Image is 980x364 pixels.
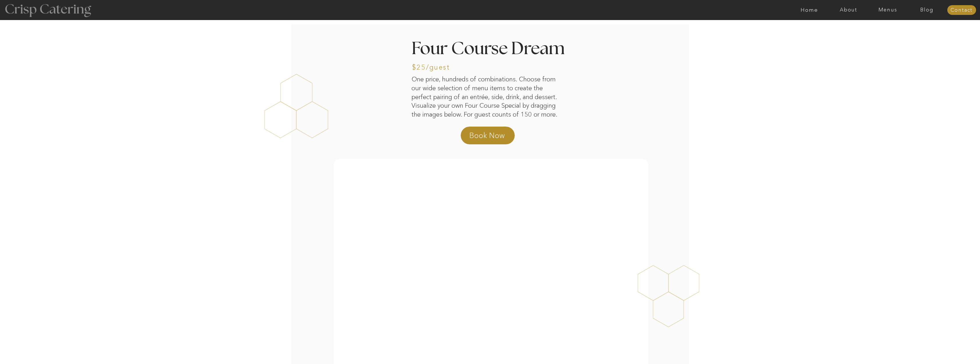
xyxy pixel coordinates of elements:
[411,75,563,112] p: One price, hundreds of combinations. Choose from our wide selection of menu items to create the p...
[907,7,947,13] a: Blog
[790,7,829,13] a: Home
[469,130,520,144] a: Book Now
[868,7,907,13] a: Menus
[947,7,976,13] a: Contact
[829,7,868,13] a: About
[411,40,569,60] h2: Four Course Dream
[412,64,460,72] h3: $25/guest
